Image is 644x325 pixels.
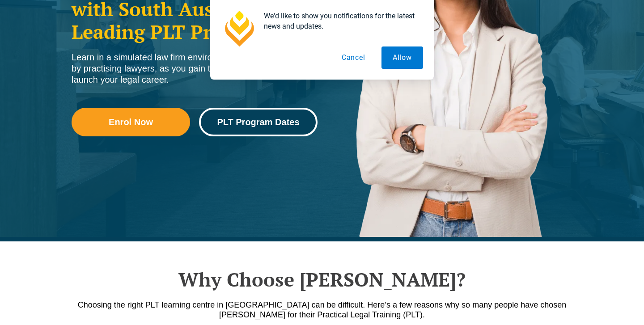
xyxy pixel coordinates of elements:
[72,108,190,136] a: Enrol Now
[199,108,318,136] a: PLT Program Dates
[381,46,423,69] button: Allow
[257,11,423,31] div: We'd like to show you notifications for the latest news and updates.
[221,11,257,46] img: notification icon
[67,300,577,320] p: Choosing the right PLT learning centre in [GEOGRAPHIC_DATA] can be difficult. Here’s a few reason...
[109,118,153,127] span: Enrol Now
[330,46,377,69] button: Cancel
[67,268,577,291] h2: Why Choose [PERSON_NAME]?
[217,118,299,127] span: PLT Program Dates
